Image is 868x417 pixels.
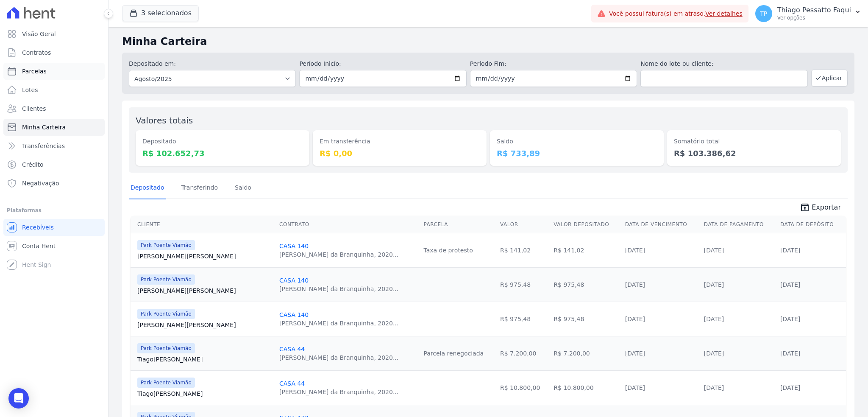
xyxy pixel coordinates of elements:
[3,175,105,192] a: Negativação
[748,2,868,25] button: TP Thiago Pessatto Faqui Ver opções
[22,160,44,169] span: Crédito
[180,177,220,199] a: Transferindo
[625,316,645,322] a: [DATE]
[497,137,657,146] dt: Saldo
[550,267,621,302] td: R$ 975,48
[22,48,51,57] span: Contratos
[7,205,101,215] div: Plataformas
[420,216,497,233] th: Parcela
[129,60,176,67] label: Depositado em:
[704,350,724,357] a: [DATE]
[497,267,550,302] td: R$ 975,48
[276,216,420,233] th: Contrato
[22,179,59,188] span: Negativação
[299,59,466,68] label: Período Inicío:
[137,321,273,329] a: [PERSON_NAME][PERSON_NAME]
[625,350,645,357] a: [DATE]
[279,311,309,318] a: CASA 140
[137,389,273,398] a: Tiago[PERSON_NAME]
[137,252,273,260] a: [PERSON_NAME][PERSON_NAME]
[622,216,701,233] th: Data de Vencimento
[550,370,621,405] td: R$ 10.800,00
[137,274,195,285] span: Park Poente Viamão
[777,216,846,233] th: Data de Depósito
[701,216,777,233] th: Data de Pagamento
[137,355,273,364] a: Tiago[PERSON_NAME]
[760,11,767,17] span: TP
[780,316,800,322] a: [DATE]
[3,44,105,61] a: Contratos
[137,240,195,250] span: Park Poente Viamão
[674,137,834,146] dt: Somatório total
[137,309,195,319] span: Park Poente Viamão
[674,148,834,159] dd: R$ 103.386,62
[22,67,47,76] span: Parcelas
[497,370,550,405] td: R$ 10.800,00
[8,388,29,409] div: Open Intercom Messenger
[3,137,105,154] a: Transferências
[3,63,105,80] a: Parcelas
[122,34,854,49] h2: Minha Carteira
[704,281,724,288] a: [DATE]
[705,10,743,17] a: Ver detalhes
[279,319,398,327] div: [PERSON_NAME] da Branquinha, 2020...
[625,247,645,254] a: [DATE]
[625,384,645,391] a: [DATE]
[704,316,724,322] a: [DATE]
[279,250,398,259] div: [PERSON_NAME] da Branquinha, 2020...
[812,202,841,213] span: Exportar
[22,142,65,150] span: Transferências
[279,353,398,362] div: [PERSON_NAME] da Branquinha, 2020...
[497,336,550,370] td: R$ 7.200,00
[811,70,848,87] button: Aplicar
[550,233,621,267] td: R$ 141,02
[625,281,645,288] a: [DATE]
[550,216,621,233] th: Valor Depositado
[704,247,724,254] a: [DATE]
[780,384,800,391] a: [DATE]
[640,59,807,68] label: Nome do lote ou cliente:
[3,219,105,236] a: Recebíveis
[142,148,303,159] dd: R$ 102.652,73
[320,137,480,146] dt: Em transferência
[279,388,398,396] div: [PERSON_NAME] da Branquinha, 2020...
[550,302,621,336] td: R$ 975,48
[233,177,253,199] a: Saldo
[136,115,193,126] label: Valores totais
[279,277,309,284] a: CASA 140
[609,9,743,18] span: Você possui fatura(s) em atraso.
[423,350,484,357] a: Parcela renegociada
[780,350,800,357] a: [DATE]
[142,137,303,146] dt: Depositado
[3,156,105,173] a: Crédito
[137,378,195,388] span: Park Poente Viamão
[780,281,800,288] a: [DATE]
[800,202,810,213] i: unarchive
[3,119,105,136] a: Minha Carteira
[470,59,637,68] label: Período Fim:
[497,148,657,159] dd: R$ 733,89
[137,286,273,295] a: [PERSON_NAME][PERSON_NAME]
[279,380,305,387] a: CASA 44
[3,25,105,42] a: Visão Geral
[780,247,800,254] a: [DATE]
[497,233,550,267] td: R$ 141,02
[22,242,56,250] span: Conta Hent
[22,30,56,38] span: Visão Geral
[550,336,621,370] td: R$ 7.200,00
[131,216,276,233] th: Cliente
[497,216,550,233] th: Valor
[777,6,851,14] p: Thiago Pessatto Faqui
[122,5,199,21] button: 3 selecionados
[129,177,166,199] a: Depositado
[423,247,473,254] a: Taxa de protesto
[137,343,195,353] span: Park Poente Viamão
[22,86,38,94] span: Lotes
[22,104,46,113] span: Clientes
[320,148,480,159] dd: R$ 0,00
[3,81,105,98] a: Lotes
[279,243,309,249] a: CASA 140
[279,346,305,353] a: CASA 44
[777,14,851,21] p: Ver opções
[793,202,848,214] a: unarchive Exportar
